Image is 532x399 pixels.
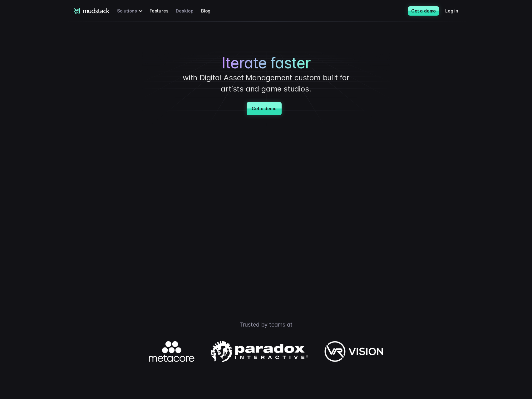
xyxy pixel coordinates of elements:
[2,113,6,117] input: Work with outsourced artists?
[247,102,281,115] a: Get a demo
[176,5,201,17] a: Desktop
[74,8,110,14] a: mudstack logo
[201,5,218,17] a: Blog
[445,5,466,17] a: Log in
[7,113,73,118] span: Work with outsourced artists?
[104,0,128,6] span: Last name
[117,5,145,17] div: Solutions
[172,72,360,95] p: with Digital Asset Management custom built for artists and game studios.
[149,341,383,362] img: Logos of companies using mudstack.
[408,6,439,16] a: Get a demo
[47,320,485,329] p: Trusted by teams at
[150,5,176,17] a: Features
[104,52,133,57] span: Art team size
[222,54,311,72] span: Iterate faster
[104,26,121,31] span: Job title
